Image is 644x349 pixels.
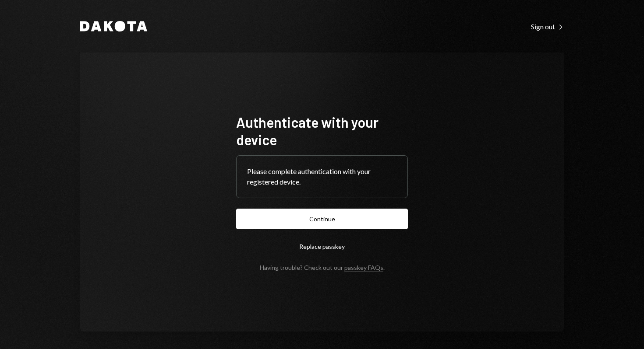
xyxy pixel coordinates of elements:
button: Continue [236,209,408,229]
a: Sign out [531,21,564,31]
div: Please complete authentication with your registered device. [247,166,397,187]
h1: Authenticate with your device [236,113,408,148]
a: passkey FAQs [344,264,383,272]
div: Having trouble? Check out our . [260,264,385,271]
button: Replace passkey [236,236,408,257]
div: Sign out [531,22,564,31]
